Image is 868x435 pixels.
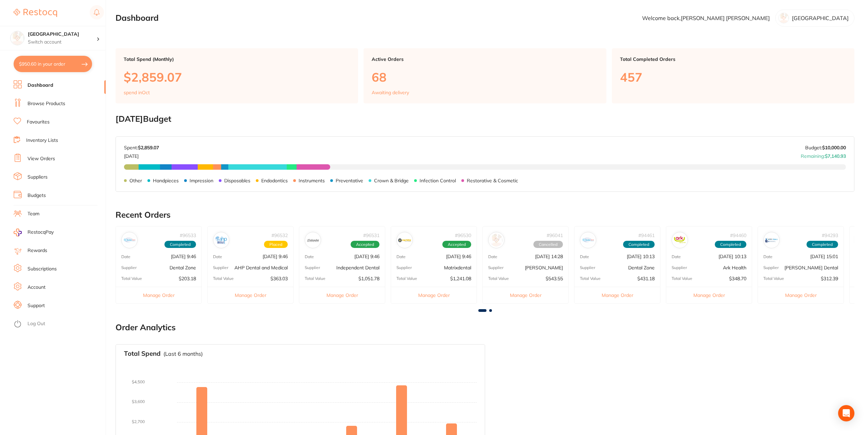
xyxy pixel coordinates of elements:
[612,48,854,103] a: Total Completed Orders457
[116,210,854,220] h2: Recent Orders
[124,350,161,357] h3: Total Spend
[763,265,779,270] p: Supplier
[129,178,142,183] p: Other
[28,192,46,199] a: Budgets
[28,100,65,107] a: Browse Products
[170,265,196,270] p: Dental Zone
[351,241,379,248] span: Accepted
[305,254,314,259] p: Date
[28,266,57,272] a: Subscriptions
[336,265,379,270] p: Independent Dental
[121,265,137,270] p: Supplier
[28,302,45,309] a: Support
[642,15,770,21] p: Welcome back, [PERSON_NAME] [PERSON_NAME]
[638,233,655,238] p: # 94461
[673,234,686,247] img: Ark Health
[792,15,849,21] p: [GEOGRAPHIC_DATA]
[213,254,222,259] p: Date
[546,276,563,281] p: $543.55
[28,229,54,236] span: RestocqPay
[14,229,54,236] a: RestocqPay
[372,90,409,95] p: Awaiting delivery
[805,145,846,150] p: Budget:
[391,287,477,303] button: Manage Order
[801,151,846,159] p: Remaining:
[525,265,563,270] p: [PERSON_NAME]
[179,276,196,281] p: $203.18
[533,241,563,248] span: Cancelled
[271,233,288,238] p: # 96532
[124,90,150,95] p: spend in Oct
[547,233,563,238] p: # 96041
[28,211,39,217] a: Team
[299,287,385,303] button: Manage Order
[28,247,47,254] a: Rewards
[121,254,130,259] p: Date
[672,254,681,259] p: Date
[672,265,687,270] p: Supplier
[574,287,660,303] button: Manage Order
[444,265,471,270] p: Matrixdental
[261,178,288,183] p: Endodontics
[715,241,746,248] span: Completed
[396,254,406,259] p: Date
[398,234,411,247] img: Matrixdental
[116,48,358,103] a: Total Spend (Monthly)$2,859.07spend inOct
[580,254,589,259] p: Date
[358,276,379,281] p: $1,051.78
[765,234,778,247] img: Erskine Dental
[28,39,96,46] p: Switch account
[116,323,854,332] h2: Order Analytics
[116,114,854,124] h2: [DATE] Budget
[763,276,784,281] p: Total Value
[305,276,325,281] p: Total Value
[627,254,655,259] p: [DATE] 10:13
[580,276,601,281] p: Total Value
[580,265,595,270] p: Supplier
[14,56,92,72] button: $950.60 in your order
[263,254,288,259] p: [DATE] 9:46
[28,174,48,181] a: Suppliers
[838,405,854,421] div: Open Intercom Messenger
[730,233,746,238] p: # 94460
[171,254,196,259] p: [DATE] 9:46
[354,254,379,259] p: [DATE] 9:46
[28,31,96,38] h4: Katoomba Dental Centre
[11,31,24,45] img: Katoomba Dental Centre
[124,56,350,62] p: Total Spend (Monthly)
[821,276,838,281] p: $312.39
[666,287,752,303] button: Manage Order
[28,82,53,89] a: Dashboard
[138,145,159,151] strong: $2,859.07
[14,229,22,236] img: RestocqPay
[420,178,456,183] p: Infection Control
[180,233,196,238] p: # 96533
[336,178,363,183] p: Preventative
[213,265,228,270] p: Supplier
[442,241,471,248] span: Accepted
[190,178,213,183] p: Impression
[488,254,497,259] p: Date
[719,254,746,259] p: [DATE] 10:13
[825,153,846,159] strong: $7,140.93
[535,254,563,259] p: [DATE] 14:28
[758,287,844,303] button: Manage Order
[483,287,568,303] button: Manage Order
[306,234,319,247] img: Independent Dental
[672,276,692,281] p: Total Value
[620,56,846,62] p: Total Completed Orders
[807,241,838,248] span: Completed
[14,319,104,330] button: Log Out
[153,178,179,183] p: Handpieces
[116,287,201,303] button: Manage Order
[164,241,196,248] span: Completed
[620,70,846,84] p: 457
[396,265,412,270] p: Supplier
[372,70,598,84] p: 68
[490,234,503,247] img: Adam Dental
[124,70,350,84] p: $2,859.07
[14,5,57,21] a: Restocq Logo
[467,178,518,183] p: Restorative & Cosmetic
[628,265,655,270] p: Dental Zone
[234,265,288,270] p: AHP Dental and Medical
